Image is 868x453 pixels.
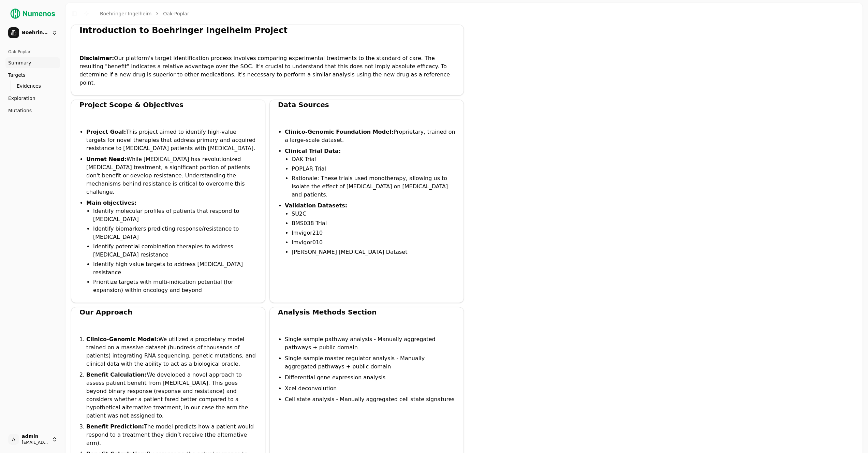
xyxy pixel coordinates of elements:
li: Identify potential combination therapies to address [MEDICAL_DATA] resistance [93,243,257,259]
li: Differential gene expression analysis [285,374,455,382]
li: Identify molecular profiles of patients that respond to [MEDICAL_DATA] [93,207,257,223]
li: POPLAR Trial [292,165,455,173]
li: Proprietary, trained on a large-scale dataset. [285,128,455,144]
span: Mutations [8,107,32,114]
a: Summary [5,57,60,68]
div: Data Sources [278,100,455,109]
li: Cell state analysis - Manually aggregated cell state signatures [285,395,455,404]
button: Toggle Sidebar [70,9,79,18]
li: Single sample pathway analysis - Manually aggregated pathways + public domain [285,335,455,352]
li: SU2C [292,210,455,218]
nav: breadcrumb [100,10,189,17]
span: Summary [8,59,31,66]
div: Analysis Methods Section [278,307,455,317]
div: Introduction to Boehringer Ingelheim Project [79,25,455,36]
span: admin [22,434,49,440]
strong: Clinico-Genomic Foundation Model: [285,129,394,135]
li: OAK Trial [292,155,455,163]
strong: Unmet Need: [86,156,127,162]
span: [EMAIL_ADDRESS] [22,440,49,445]
strong: Disclaimer: [79,55,114,61]
strong: Benefit Prediction: [86,423,144,430]
span: A [8,434,19,445]
button: Toggle Dark Mode [82,9,91,18]
strong: Main objectives: [86,200,137,206]
li: Imvigor010 [292,238,455,247]
button: Boehringer Ingelheim [5,25,60,41]
li: Prioritize targets with multi-indication potential (for expansion) within oncology and beyond [93,278,257,294]
span: Evidences [17,83,41,89]
li: Identify high value targets to address [MEDICAL_DATA] resistance [93,260,257,277]
li: Single sample master regulator analysis - Manually aggregated pathways + public domain [285,354,455,371]
strong: Validation Datasets: [285,202,347,209]
li: BMS038 Trial [292,219,455,228]
li: [PERSON_NAME] [MEDICAL_DATA] Dataset [292,248,455,256]
li: We utilized a proprietary model trained on a massive dataset (hundreds of thousands of patients) ... [86,335,257,368]
a: Boehringer Ingelheim [100,10,151,17]
span: Targets [8,72,26,78]
button: Aadmin[EMAIL_ADDRESS] [5,431,60,448]
strong: Clinico-Genomic Model: [86,336,158,342]
li: The model predicts how a patient would respond to a treatment they didn’t receive (the alternativ... [86,423,257,447]
a: Oak-Poplar [163,10,189,17]
div: Our Approach [79,307,257,317]
li: This project aimed to identify high-value targets for novel therapies that address primary and ac... [86,128,257,152]
a: Targets [5,70,60,81]
li: We developed a novel approach to assess patient benefit from [MEDICAL_DATA]. This goes beyond bin... [86,371,257,420]
div: Oak-Poplar [5,46,60,57]
p: Our platform's target identification process involves comparing experimental treatments to the st... [79,54,455,87]
strong: Project Goal: [86,129,126,135]
strong: Clinical Trial Data: [285,148,341,154]
span: Boehringer Ingelheim [22,30,49,36]
div: Project Scope & Objectives [79,100,257,109]
a: Evidences [14,81,52,91]
a: Exploration [5,93,60,104]
strong: Benefit Calculation: [86,371,147,378]
span: Exploration [8,95,35,102]
li: Xcel deconvolution [285,384,455,393]
li: Identify biomarkers predicting response/resistance to [MEDICAL_DATA] [93,225,257,241]
img: Numenos [5,5,60,22]
li: Imvigor210 [292,229,455,237]
a: Mutations [5,105,60,116]
li: While [MEDICAL_DATA] has revolutionized [MEDICAL_DATA] treatment, a significant portion of patien... [86,155,257,196]
li: Rationale: These trials used monotherapy, allowing us to isolate the effect of [MEDICAL_DATA] on ... [292,174,455,199]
